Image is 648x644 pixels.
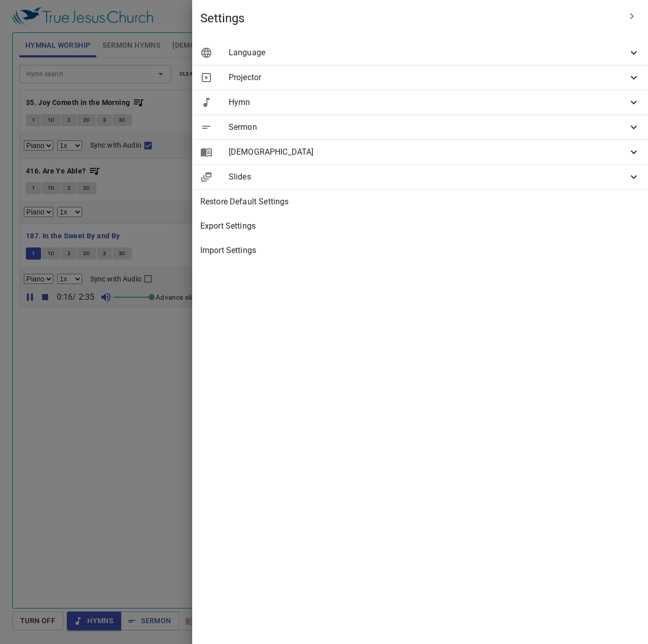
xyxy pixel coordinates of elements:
div: [DEMOGRAPHIC_DATA] [192,140,648,164]
span: [DEMOGRAPHIC_DATA] [229,146,628,158]
div: Slides [192,165,648,189]
div: Sermon [192,115,648,139]
div: Export Settings [192,214,648,238]
span: Projector [229,71,628,84]
div: Language [192,41,648,65]
div: Hymn [192,90,648,115]
span: Language [229,47,628,59]
span: Restore Default Settings [200,196,640,208]
span: Settings [200,10,620,26]
span: Sermon [229,121,628,133]
div: Import Settings [192,238,648,263]
div: Projector [192,65,648,90]
div: Restore Default Settings [192,190,648,214]
span: Slides [229,171,628,183]
span: Import Settings [200,244,640,257]
span: Hymn [229,96,628,109]
span: Export Settings [200,220,640,232]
